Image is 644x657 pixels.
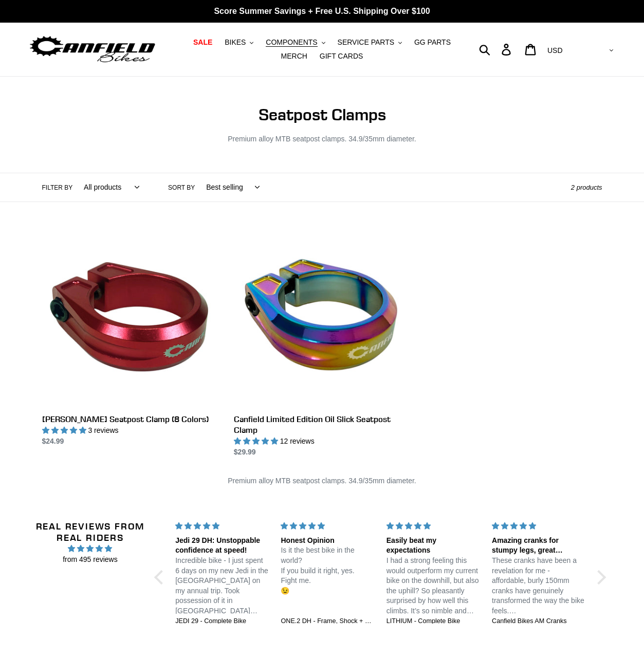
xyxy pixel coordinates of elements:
[261,35,330,49] button: COMPONENTS
[266,38,317,47] span: COMPONENTS
[188,35,217,49] a: SALE
[42,183,73,192] label: Filter by
[32,554,149,565] span: from 495 reviews
[281,617,374,626] a: ONE.2 DH - Frame, Shock + Fork
[571,184,602,191] span: 2 products
[387,536,480,556] div: Easily beat my expectations
[281,545,374,596] p: Is it the best bike in the world? If you build it right, yes. Fight me. 😉
[28,33,157,66] img: Canfield Bikes
[219,35,259,49] button: BIKES
[414,38,451,47] span: GG PARTS
[492,617,585,626] a: Canfield Bikes AM Cranks
[492,521,585,532] div: 5 stars
[175,617,268,626] a: JEDI 29 - Complete Bike
[259,104,386,124] span: Seatpost Clamps
[315,49,369,63] a: GIFT CARDS
[387,617,480,626] a: LITHIUM - Complete Bike
[42,476,602,486] p: Premium alloy MTB seatpost clamps. 34.9/35mm diameter.
[225,38,246,47] span: BIKES
[320,52,363,61] span: GIFT CARDS
[175,536,268,556] div: Jedi 29 DH: Unstoppable confidence at speed!
[276,49,312,63] a: MERCH
[281,536,374,546] div: Honest Opinion
[193,38,212,47] span: SALE
[409,35,456,49] a: GG PARTS
[492,536,585,556] div: Amazing cranks for stumpy legs, great customer service too
[387,521,480,532] div: 5 stars
[387,556,480,616] p: I had a strong feeling this would outperform my current bike on the downhill, but also the uphill...
[338,38,394,47] span: SERVICE PARTS
[281,52,307,61] span: MERCH
[333,35,407,49] button: SERVICE PARTS
[32,543,149,554] span: 4.97 stars
[175,556,268,616] p: Incredible bike - I just spent 6 days on my new Jedi in the [GEOGRAPHIC_DATA] on my annual trip. ...
[168,183,195,192] label: Sort by
[492,556,585,616] p: These cranks have been a revelation for me - affordable, burly 150mm cranks have genuinely transf...
[175,521,268,532] div: 5 stars
[42,134,602,144] p: Premium alloy MTB seatpost clamps. 34.9/35mm diameter.
[32,521,149,543] h2: Real Reviews from Real Riders
[281,521,374,532] div: 5 stars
